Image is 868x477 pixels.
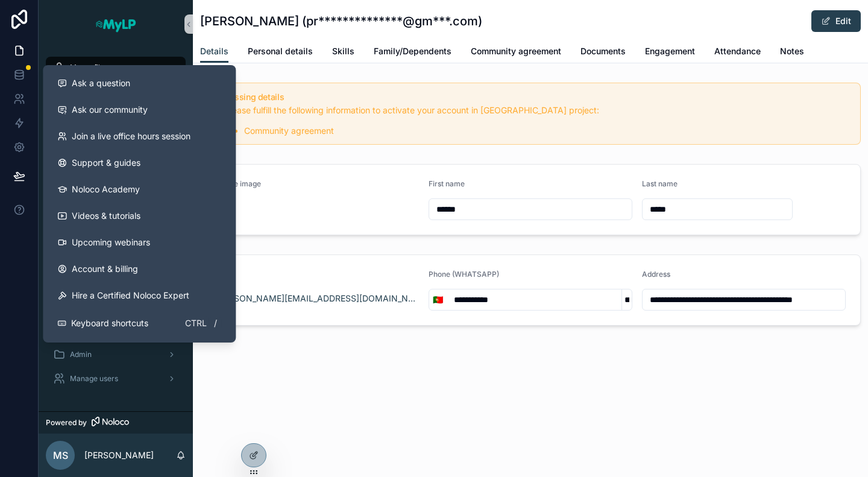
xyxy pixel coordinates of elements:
[72,263,138,275] span: Account & billing
[72,130,190,142] span: Join a live office hours session
[332,40,354,65] a: Skills
[215,179,261,188] span: Profile image
[53,448,68,463] span: MS
[811,10,861,32] button: Edit
[72,157,140,169] span: Support & guides
[429,179,465,188] span: First name
[471,40,561,65] a: Community agreement
[780,40,804,65] a: Notes
[48,96,231,123] a: Ask our community
[46,418,87,428] span: Powered by
[580,45,626,57] span: Documents
[48,309,231,338] button: Keyboard shortcutsCtrl/
[429,270,499,279] span: Phone (WHATSAPP)
[72,210,140,222] span: Videos & tutorials
[46,368,186,390] a: Manage users
[48,176,231,203] a: Noloco Academy
[72,183,140,195] span: Noloco Academy
[46,344,186,365] a: Admin
[72,289,189,302] span: Hire a Certified Noloco Expert
[225,104,851,137] div: Please fulfill the following information to activate your account in Lisbon project: - Community ...
[70,63,104,72] span: My profile
[780,45,804,57] span: Notes
[48,229,231,256] a: Upcoming webinars
[71,317,148,329] span: Keyboard shortcuts
[225,104,851,118] p: Please fulfill the following information to activate your account in [GEOGRAPHIC_DATA] project:
[714,40,761,65] a: Attendance
[374,40,451,65] a: Family/Dependents
[645,40,695,65] a: Engagement
[184,316,208,330] span: Ctrl
[39,411,193,434] a: Powered by
[248,40,313,65] a: Personal details
[200,45,228,57] span: Details
[642,270,670,279] span: Address
[200,40,228,63] a: Details
[332,45,354,57] span: Skills
[70,374,118,384] span: Manage users
[48,123,231,150] a: Join a live office hours session
[84,449,154,461] p: [PERSON_NAME]
[433,294,443,306] span: 🇵🇹
[429,289,447,311] button: Select Button
[72,77,130,89] span: Ask a question
[48,70,231,96] button: Ask a question
[48,282,231,309] button: Hire a Certified Noloco Expert
[95,14,137,34] img: App logo
[215,292,419,305] a: [PERSON_NAME][EMAIL_ADDRESS][DOMAIN_NAME]
[39,48,193,405] div: scrollable content
[70,350,92,359] span: Admin
[248,45,313,57] span: Personal details
[580,40,626,65] a: Documents
[642,179,678,188] span: Last name
[374,45,451,57] span: Family/Dependents
[72,104,148,116] span: Ask our community
[714,45,761,57] span: Attendance
[225,93,851,101] h5: Missing details
[48,203,231,229] a: Videos & tutorials
[244,125,851,137] li: Community agreement
[210,318,220,328] span: /
[46,57,186,78] a: My profile
[48,256,231,282] a: Account & billing
[48,150,231,176] a: Support & guides
[72,236,150,248] span: Upcoming webinars
[471,45,561,57] span: Community agreement
[645,45,695,57] span: Engagement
